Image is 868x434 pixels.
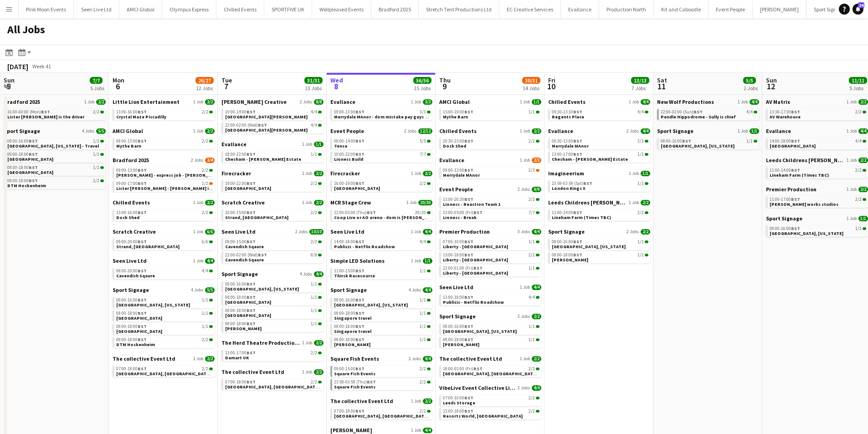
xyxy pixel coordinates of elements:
button: Bradford 2025 [371,0,419,18]
span: DTM Hockenheim [7,183,46,189]
div: AV Matrix1 Job2/213:30-17:30BST2/2AV Warehouse [766,98,868,128]
span: 2/2 [855,168,862,173]
span: 1 Job [411,171,421,176]
span: 7/7 [420,152,426,157]
span: 08:00-18:00 [7,152,38,157]
span: 2/2 [855,110,862,114]
span: Regents Place [552,114,584,120]
span: BST [29,178,38,184]
span: 11:00-17:00 [770,197,800,202]
span: Event People [330,128,364,134]
span: 2 Jobs [627,128,639,134]
span: Evallance [766,128,791,134]
span: 09:00-13:00 [334,110,365,114]
span: 1 Job [520,128,530,134]
button: Seen Live Ltd [74,0,119,18]
span: 2/2 [529,139,535,143]
button: Sport Signage [806,0,853,18]
a: 08:00-13:00BST2/2Mythe Barn [116,138,213,148]
span: Mythe Barn [443,114,468,120]
span: 1/1 [532,99,541,105]
span: 2 Jobs [191,158,203,163]
a: 09:00-13:00BST3/3Merrydale MAnor - dom mistake pay guys 2 hours for travel and miles to [PERSON_N... [334,109,431,119]
span: 2/2 [205,99,215,105]
a: 23:59-03:59 (Sat)BST1/1London Kings X [552,180,648,191]
span: Merrydale MAnor [552,143,589,149]
div: Little Lion Entertainment1 Job2/213:00-16:00BST2/2Crystal Maze Piccadilly [113,98,215,128]
span: 22:00-02:00 (Wed) [225,123,267,128]
span: Firecracker [221,170,251,177]
a: 09:00-13:00BST2/2[PERSON_NAME] - express job - [PERSON_NAME] [PERSON_NAME] to [GEOGRAPHIC_DATA] [116,167,213,178]
span: Chilled Events [113,199,150,206]
span: Evallance [221,141,247,148]
span: 2/3 [532,158,541,163]
span: 09:30-13:30 [552,110,582,114]
span: 1 Job [193,99,203,105]
span: 1 Job [302,171,312,176]
span: BST [138,180,147,186]
a: Evallance1 Job4/4 [766,128,868,134]
a: 08:00-16:00BST1/1[GEOGRAPHIC_DATA], [US_STATE] [661,138,757,148]
span: 4/4 [855,139,862,143]
span: 1/2 [202,181,208,186]
a: AV Matrix1 Job2/2 [766,98,868,105]
span: 2/2 [529,197,535,202]
span: Chilled Events [548,98,586,105]
span: 14:00-18:00 [770,139,800,143]
span: AV Warehouse [770,114,801,120]
span: 16:00-19:00 [334,181,365,186]
span: 2/2 [202,139,208,143]
a: Scratch Creative1 Job2/2 [221,199,324,206]
a: Bradford 20251 Job2/2 [4,98,106,105]
span: Premier Production [766,186,817,193]
div: Bradford 20251 Job2/216:00-00:00 (Mon)BST2/2Lister [PERSON_NAME] is the driver [4,98,106,128]
span: Hyde Park [225,185,271,191]
div: New Wolf Productions1 Job4/422:00-02:00 (Sun)BST4/4Pendle Hippodrome - Sully is chief [657,98,759,128]
span: Tensa [334,143,347,149]
button: AMCI Global [119,0,162,18]
span: Sport Signage [4,128,40,134]
span: BST [41,109,50,115]
a: Firecracker1 Job2/2 [221,170,324,177]
div: Event People2 Jobs9/913:00-20:30BST2/2Lioness - Reaction Team 123:00-05:00 (Fri)BST7/7Lioness - B... [439,186,541,228]
div: Chilled Events1 Job2/220:30-23:00BST2/2Dock Shed [439,128,541,157]
a: Sport Signage4 Jobs5/5 [4,128,106,134]
span: 08:00-18:00 [7,165,38,170]
span: 4 Jobs [82,128,94,134]
a: 11:00-14:00BST2/2Lineham Farm (Times TBC) [770,167,866,178]
span: 1 Job [302,142,312,147]
span: AV Matrix [766,98,790,105]
span: BST [258,122,267,128]
span: 13:00-17:00 [552,152,582,157]
span: 5/5 [420,139,426,143]
span: 23:59-03:59 (Sat) [552,181,592,186]
button: Olympus Express [162,0,216,18]
a: 09:30-13:30BST4/4Regents Place [552,109,648,119]
span: 2/2 [314,171,324,176]
button: Kit and Caboodle [654,0,709,18]
span: 08:00-16:00 [661,139,691,143]
span: 3/4 [205,158,215,163]
a: Evallance2 Jobs4/4 [548,128,650,134]
div: Scratch Creative1 Job2/210:00-15:00BST2/2Strand, [GEOGRAPHIC_DATA] [221,199,324,228]
span: BST [682,138,691,144]
span: 16:00-00:00 (Mon) [7,110,50,114]
span: 09:00-13:00 [116,168,147,173]
span: Evallance [548,128,573,134]
span: 2/2 [855,197,862,202]
span: Chilled Events [439,128,477,134]
a: 18:00-22:00BST1/1Chesham - [PERSON_NAME] Estate [225,151,322,162]
span: 9/9 [532,187,541,192]
button: [PERSON_NAME] [753,0,806,18]
span: 4/4 [858,128,868,134]
a: 16:00-19:00BST2/2[GEOGRAPHIC_DATA] [334,180,431,191]
div: Event People2 Jobs12/1208:00-14:00BST5/5Tensa10:00-22:00BST7/7Lioness Build [330,128,432,170]
span: BST [693,109,703,115]
a: 22:00-02:00 (Wed)BST4/4[GEOGRAPHIC_DATA][PERSON_NAME] [225,122,322,133]
div: AMCI Global1 Job2/208:00-13:00BST2/2Mythe Barn [113,128,215,157]
span: BST [791,167,800,173]
span: 11:00-14:00 [770,168,800,173]
span: New Wolf Productions [657,98,714,105]
span: 09:00-13:00 [443,168,473,173]
span: 1/1 [637,181,644,186]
